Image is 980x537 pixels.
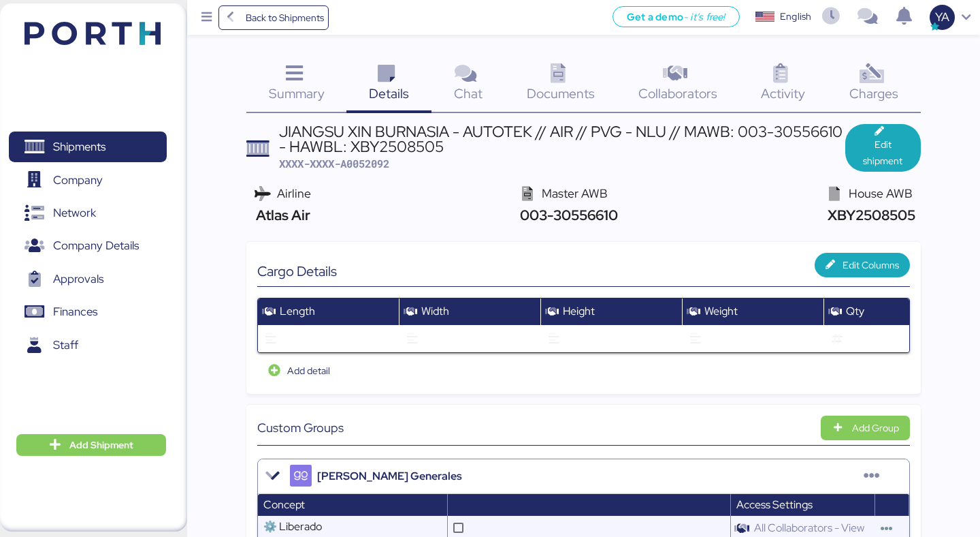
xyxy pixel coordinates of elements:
span: Approvals [53,269,103,289]
span: 003-30556610 [517,206,618,224]
span: XBY2508505 [823,206,915,224]
span: Edit Columns [843,257,899,273]
a: Approvals [9,264,167,295]
button: Menu [195,6,218,29]
a: Finances [9,296,167,328]
span: Shipments [53,137,105,157]
span: Atlas Air [252,206,310,224]
span: Custom Groups [257,418,344,437]
a: Network [9,198,167,229]
span: Back to Shipments [246,10,324,26]
span: Weight [704,304,738,318]
span: Width [421,304,449,318]
a: Company [9,164,167,196]
span: XXXX-XXXX-A0052092 [279,157,389,170]
span: Network [53,203,96,223]
span: Summary [269,85,325,102]
span: Edit shipment [856,136,909,169]
span: Master AWB [542,185,608,201]
span: Company Details [53,236,139,256]
span: [PERSON_NAME] Generales [317,468,462,485]
div: English [780,10,811,24]
span: Company [53,170,103,190]
span: Length [280,304,315,318]
span: Height [563,304,595,318]
span: Collaborators [638,85,717,102]
div: Cargo Details [257,263,583,279]
span: Details [369,85,409,102]
span: Add detail [287,363,330,379]
span: Qty [846,304,864,318]
span: ⚙️ Liberado [263,519,322,534]
a: Company Details [9,230,167,262]
span: Documents [527,85,595,102]
span: Concept [263,497,305,512]
span: Airline [277,185,311,201]
button: Add Shipment [16,434,166,456]
span: Staff [53,335,78,355]
button: Edit shipment [845,124,920,172]
span: Activity [761,85,805,102]
div: Add Group [852,420,899,436]
span: Add Shipment [69,437,133,453]
span: Finances [53,302,97,322]
span: Access Settings [736,497,813,512]
button: Add Group [821,416,910,440]
a: Staff [9,330,167,361]
button: Edit Columns [815,253,910,277]
span: Chat [454,85,483,102]
span: Charges [849,85,898,102]
a: Shipments [9,132,167,163]
div: JIANGSU XIN BURNASIA - AUTOTEK // AIR // PVG - NLU // MAWB: 003-30556610 - HAWBL: XBY2508505 [279,124,845,155]
span: House AWB [849,185,913,201]
span: YA [935,8,949,26]
a: Back to Shipments [218,5,329,30]
button: Add detail [257,358,341,383]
